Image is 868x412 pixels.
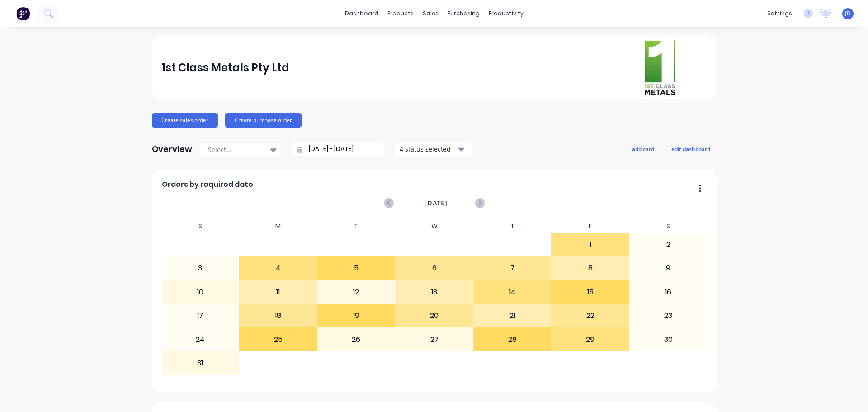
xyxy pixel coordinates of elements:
div: productivity [484,7,528,20]
div: 29 [552,328,629,350]
div: 13 [396,281,473,303]
div: 24 [162,328,239,350]
div: 15 [552,281,629,303]
div: Overview [152,140,192,158]
a: dashboard [340,7,383,20]
img: 1st Class Metals Pty Ltd [643,39,676,97]
div: 17 [162,304,239,327]
div: 11 [240,281,317,303]
div: 1st Class Metals Pty Ltd [162,59,289,77]
div: sales [418,7,443,20]
div: 10 [162,281,239,303]
div: 2 [630,233,707,256]
div: T [317,220,396,233]
div: 9 [630,257,707,279]
button: edit dashboard [665,143,716,155]
div: 5 [318,257,395,279]
div: 26 [318,328,395,350]
div: 23 [630,304,707,327]
div: 25 [240,328,317,350]
div: 6 [396,257,473,279]
div: F [551,220,629,233]
div: T [473,220,552,233]
div: 18 [240,304,317,327]
div: W [395,220,473,233]
div: 20 [396,304,473,327]
div: 21 [474,304,551,327]
div: 14 [474,281,551,303]
div: S [161,220,240,233]
div: 4 [240,257,317,279]
div: 22 [552,304,629,327]
div: 3 [162,257,239,279]
span: JD [845,9,851,18]
button: 4 status selected [395,142,472,156]
div: 19 [318,304,395,327]
button: add card [626,143,660,155]
div: 31 [162,352,239,374]
div: 27 [396,328,473,350]
div: settings [763,7,797,20]
div: 7 [474,257,551,279]
div: 16 [630,281,707,303]
div: 28 [474,328,551,350]
div: products [383,7,418,20]
div: 30 [630,328,707,350]
div: M [239,220,317,233]
div: 8 [552,257,629,279]
button: Create purchase order [225,113,302,128]
button: Create sales order [152,113,218,128]
span: Orders by required date [162,179,253,190]
div: S [629,220,708,233]
div: 12 [318,281,395,303]
img: Factory [16,7,30,20]
div: purchasing [443,7,484,20]
span: [DATE] [424,198,448,208]
div: 1 [552,233,629,256]
div: 4 status selected [400,144,457,154]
